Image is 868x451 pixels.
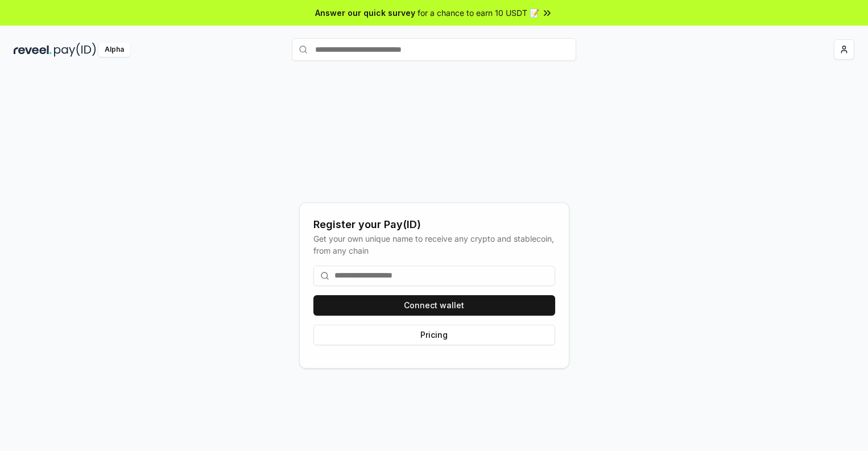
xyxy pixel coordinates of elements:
div: Get your own unique name to receive any crypto and stablecoin, from any chain [313,233,555,256]
button: Connect wallet [313,295,555,316]
div: Register your Pay(ID) [313,217,555,233]
div: Alpha [98,43,130,57]
button: Pricing [313,325,555,345]
img: pay_id [54,43,96,57]
span: for a chance to earn 10 USDT 📝 [418,7,539,19]
img: reveel_dark [14,43,52,57]
span: Answer our quick survey [315,7,415,19]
